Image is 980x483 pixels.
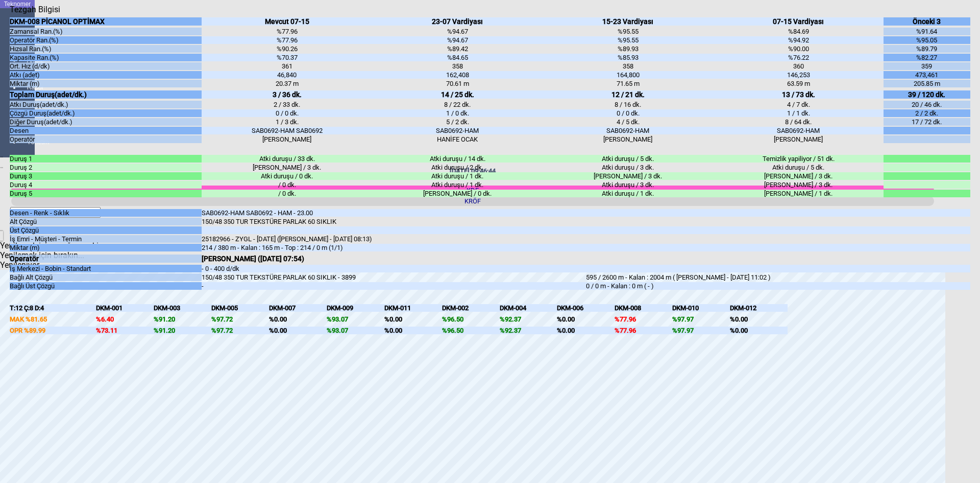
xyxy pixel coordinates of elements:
[543,190,713,197] div: Atki duruşu / 1 dk.
[672,304,730,312] div: DKM-010
[384,315,442,323] div: %0.00
[372,135,543,143] div: HANİFE OCAK
[884,54,970,61] div: %82.27
[202,164,372,171] div: [PERSON_NAME] / 3 dk.
[730,315,788,323] div: %0.00
[586,282,970,290] div: 0 / 0 m - Kalan : 0 m ( - )
[884,28,970,35] div: %91.64
[372,71,543,79] div: 162,408
[10,244,202,251] div: Miktar (m)
[884,62,970,70] div: 359
[557,315,615,323] div: %0.00
[10,45,202,53] div: Hızsal Ran.(%)
[442,304,500,312] div: DKM-002
[372,45,543,53] div: %89.42
[543,80,713,87] div: 71.65 m
[10,109,202,117] div: Çözgü Duruş(adet/dk.)
[327,315,384,323] div: %93.07
[543,28,713,35] div: %95.55
[10,172,202,180] div: Duruş 3
[372,54,543,61] div: %84.65
[211,315,269,323] div: %97.72
[372,62,543,70] div: 358
[713,62,884,70] div: 360
[713,28,884,35] div: %84.69
[10,327,96,334] div: OPR %89.99
[713,164,884,171] div: Atki duruşu / 5 dk.
[384,304,442,312] div: DKM-011
[202,71,372,79] div: 46,840
[202,190,372,197] div: / 0 dk.
[543,17,713,26] div: 15-23 Vardiyası
[154,327,211,334] div: %91.20
[10,315,96,323] div: MAK %81.65
[713,80,884,87] div: 63.59 m
[713,135,884,143] div: [PERSON_NAME]
[202,36,372,44] div: %77.96
[372,190,543,197] div: [PERSON_NAME] / 0 dk.
[543,109,713,117] div: 0 / 0 dk.
[269,327,327,334] div: %0.00
[713,36,884,44] div: %94.92
[884,109,970,117] div: 2 / 2 dk.
[543,155,713,163] div: Atki duruşu / 5 dk.
[713,118,884,126] div: 8 / 64 dk.
[543,45,713,53] div: %89.93
[713,127,884,134] div: SAB0692-HAM
[500,315,557,323] div: %92.37
[10,118,202,126] div: Diğer Duruş(adet/dk.)
[202,282,586,290] div: -
[442,315,500,323] div: %96.50
[713,172,884,180] div: [PERSON_NAME] / 3 dk.
[543,135,713,143] div: [PERSON_NAME]
[557,304,615,312] div: DKM-006
[713,71,884,79] div: 146,253
[372,155,543,163] div: Atki duruşu / 14 dk.
[202,181,372,189] div: / 0 dk.
[372,101,543,108] div: 8 / 22 dk.
[615,315,672,323] div: %77.96
[202,273,586,281] div: 150/48 350 TUR TEKSTÜRE PARLAK 60 SIKLIK - 3899
[543,127,713,134] div: SAB0692-HAM
[615,327,672,334] div: %77.96
[10,304,96,312] div: T:12 Ç:8 D:4
[10,273,202,281] div: Bağlı Alt Çözgü
[96,327,154,334] div: %73.11
[372,80,543,87] div: 70.61 m
[884,71,970,79] div: 473,461
[211,304,269,312] div: DKM-005
[202,218,586,225] div: 150/48 350 TUR TEKSTÜRE PARLAK 60 SIKLIK
[202,118,372,126] div: 1 / 3 dk.
[202,90,372,99] div: 3 / 36 dk.
[586,273,970,281] div: 595 / 2600 m - Kalan : 2004 m ( [PERSON_NAME] - [DATE] 11:02 )
[884,36,970,44] div: %95.05
[884,90,970,99] div: 39 / 120 dk.
[884,101,970,108] div: 20 / 46 dk.
[10,62,202,70] div: Ort. Hız (d/dk)
[884,118,970,126] div: 17 / 72 dk.
[372,36,543,44] div: %94.67
[543,181,713,189] div: Atki duruşu / 3 dk.
[543,90,713,99] div: 12 / 21 dk.
[713,54,884,61] div: %76.22
[10,164,202,171] div: Duruş 2
[10,71,202,79] div: Atkı (adet)
[202,54,372,61] div: %70.37
[202,28,372,35] div: %77.96
[202,80,372,87] div: 20.37 m
[10,255,202,263] div: Operatör
[713,17,884,26] div: 07-15 Vardiyası
[384,327,442,334] div: %0.00
[202,135,372,143] div: [PERSON_NAME]
[10,209,202,217] div: Desen - Renk - Sıklık
[10,127,202,134] div: Desen
[372,127,543,134] div: SAB0692-HAM
[269,315,327,323] div: %0.00
[615,304,672,312] div: DKM-008
[543,118,713,126] div: 4 / 5 dk.
[372,164,543,171] div: Atki duruşu / 2 dk.
[10,155,202,163] div: Duruş 1
[10,5,64,14] div: Tezgah Bilgisi
[10,282,202,290] div: Bağlı Üst Çözgü
[202,255,586,263] div: [PERSON_NAME] ([DATE] 07:54)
